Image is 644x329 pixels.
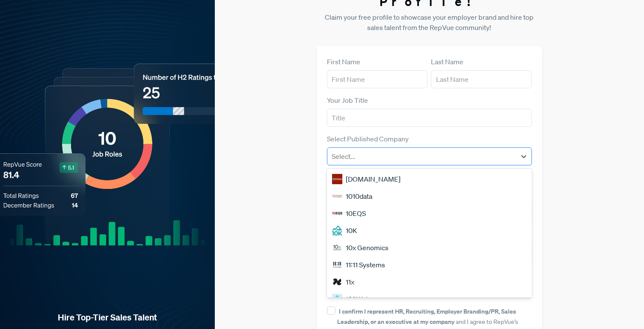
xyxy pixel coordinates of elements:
img: 10EQS [332,208,342,218]
img: 11x [332,277,342,287]
div: 10x Genomics [327,239,532,256]
label: First Name [327,57,360,67]
div: [DOMAIN_NAME] [327,170,532,188]
input: Last Name [431,70,531,88]
p: Claim your free profile to showcase your employer brand and hire top sales talent from the RepVue... [317,12,542,33]
div: 10K [327,222,532,239]
img: 1010data [332,191,342,201]
img: 1000Bulbs.com [332,174,342,184]
strong: Hire Top-Tier Sales Talent [14,312,201,323]
input: First Name [327,70,427,88]
label: Last Name [431,57,463,67]
input: Title [327,109,532,127]
div: 11:11 Systems [327,256,532,273]
label: Select Published Company [327,134,409,144]
img: 10x Genomics [332,242,342,253]
div: 11x [327,273,532,290]
strong: I confirm I represent HR, Recruiting, Employer Branding/PR, Sales Leadership, or an executive at ... [337,307,516,326]
img: 10K [332,225,342,236]
img: 120Water [332,294,342,304]
img: 11:11 Systems [332,260,342,270]
div: 120Water [327,290,532,308]
div: 1010data [327,188,532,205]
label: Your Job Title [327,95,368,105]
div: 10EQS [327,205,532,222]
